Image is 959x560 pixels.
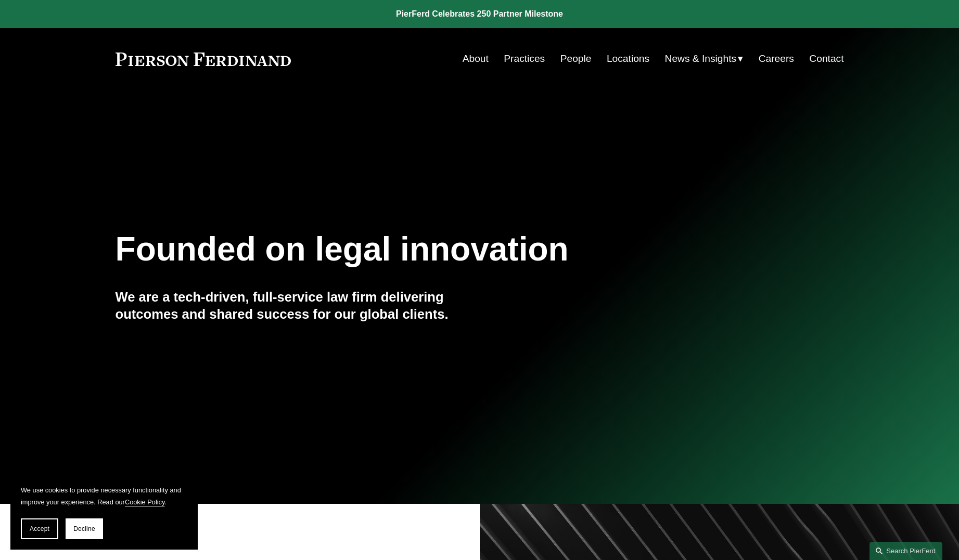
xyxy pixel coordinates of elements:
[665,50,737,68] span: News & Insights
[665,49,744,69] a: folder dropdown
[560,49,592,69] a: People
[607,49,649,69] a: Locations
[809,49,843,69] a: Contact
[21,484,187,508] p: We use cookies to provide necessary functionality and improve your experience. Read our .
[870,542,942,560] a: Search this site
[125,498,165,506] a: Cookie Policy
[30,525,49,532] span: Accept
[759,49,794,69] a: Careers
[66,518,103,539] button: Decline
[73,525,95,532] span: Decline
[21,518,58,539] button: Accept
[116,289,480,322] h4: We are a tech-driven, full-service law firm delivering outcomes and shared success for our global...
[10,474,198,550] section: Cookie banner
[116,230,723,268] h1: Founded on legal innovation
[504,49,545,69] a: Practices
[463,49,489,69] a: About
